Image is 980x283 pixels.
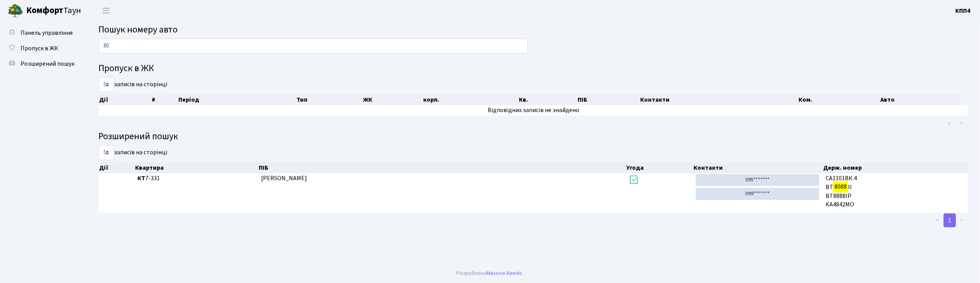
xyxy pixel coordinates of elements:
[487,269,522,277] a: Massive Kinetic
[20,29,73,37] span: Панель управління
[956,6,971,15] a: КПП4
[833,181,848,192] mark: 8088
[98,94,151,105] th: Дії
[98,77,167,92] label: записів на сторінці
[640,94,798,105] th: Контакти
[178,94,296,105] th: Період
[693,162,823,173] th: Контакти
[98,77,114,92] select: записів на сторінці
[4,25,81,41] a: Панель управління
[98,23,178,36] span: Пошук номеру авто
[151,94,178,105] th: #
[4,41,81,56] a: Пропуск в ЖК
[26,4,63,17] b: Комфорт
[137,174,255,183] span: 7-331
[98,39,528,53] input: Пошук
[798,94,880,105] th: Ком.
[362,94,422,105] th: ЖК
[20,60,75,68] span: Розширений пошук
[944,213,956,227] a: 1
[880,94,961,105] th: Авто
[456,269,524,278] div: Розроблено .
[98,145,114,160] select: записів на сторінці
[258,162,626,173] th: ПІБ
[98,105,968,116] td: Відповідних записів не знайдено
[20,44,58,53] span: Пропуск в ЖК
[98,162,134,173] th: Дії
[8,3,23,19] img: logo.png
[577,94,639,105] th: ПІБ
[296,94,362,105] th: Тип
[137,174,145,182] b: КТ
[4,56,81,72] a: Розширений пошук
[826,174,965,209] span: СА1101ВК 4 BT II BT8888IP KA4842MO
[261,174,307,182] span: [PERSON_NAME]
[518,94,577,105] th: Кв.
[98,131,968,142] h4: Розширений пошук
[98,63,968,74] h4: Пропуск в ЖК
[97,4,116,17] button: Переключити навігацію
[98,145,167,160] label: записів на сторінці
[823,162,969,173] th: Держ. номер
[26,4,81,17] span: Таун
[626,162,693,173] th: Угода
[422,94,518,105] th: корп.
[134,162,258,173] th: Квартира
